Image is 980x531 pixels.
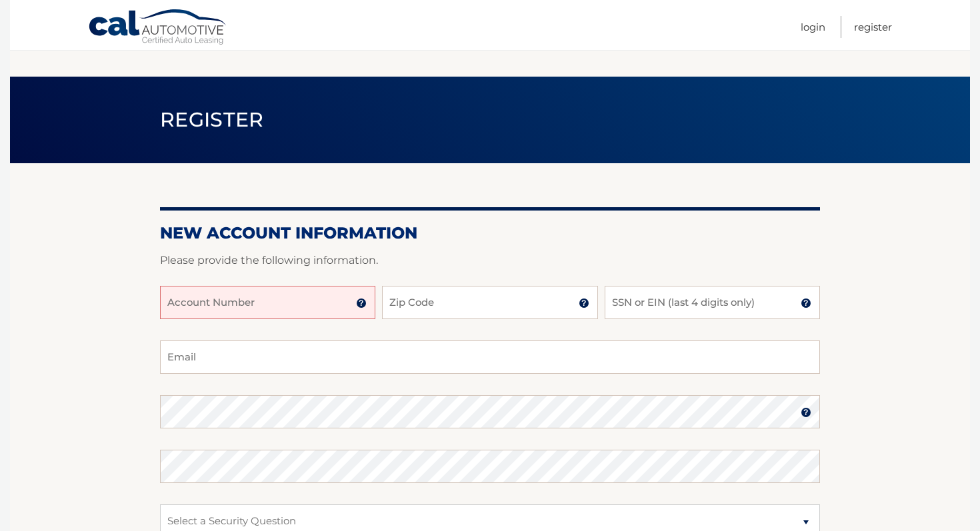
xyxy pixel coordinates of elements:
input: Zip Code [382,286,597,319]
img: tooltip.svg [801,407,811,418]
a: Register [854,16,892,38]
img: tooltip.svg [356,298,367,308]
h2: New Account Information [160,223,820,243]
a: Cal Automotive [88,9,228,47]
img: tooltip.svg [801,298,811,308]
a: Login [801,16,825,38]
input: Account Number [160,286,375,319]
img: tooltip.svg [579,298,589,308]
input: Email [160,340,820,374]
input: SSN or EIN (last 4 digits only) [605,286,820,319]
span: Register [160,107,264,132]
p: Please provide the following information. [160,251,820,270]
